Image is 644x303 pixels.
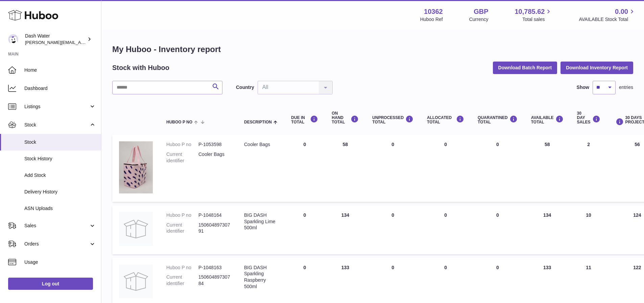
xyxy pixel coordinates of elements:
label: Show [577,84,589,91]
div: BIG DASH Sparkling Raspberry 500ml [244,264,278,290]
span: Huboo P no [166,120,192,124]
div: 30 DAY SALES [577,111,600,125]
img: product image [119,212,153,246]
div: UNPROCESSED Total [372,115,413,124]
dt: Current identifier [166,151,198,164]
div: BIG DASH Sparkling Lime 500ml [244,212,278,231]
dt: Huboo P no [166,212,198,218]
div: ALLOCATED Total [427,115,464,124]
div: Currency [469,16,488,23]
td: 10 [570,205,607,254]
img: james@dash-water.com [8,34,18,44]
label: Country [236,84,254,91]
span: Delivery History [24,189,96,195]
span: Stock History [24,156,96,162]
span: 0.00 [615,7,628,16]
dt: Current identifier [166,222,198,235]
a: 0.00 AVAILABLE Stock Total [579,7,636,23]
span: 0 [496,142,499,147]
button: Download Batch Report [493,62,557,74]
span: Dashboard [24,85,96,92]
div: QUARANTINED Total [478,115,518,124]
span: Usage [24,259,96,265]
td: 58 [325,135,365,202]
td: 0 [284,135,325,202]
td: 134 [524,205,570,254]
td: 2 [570,135,607,202]
dt: Huboo P no [166,264,198,271]
td: 0 [365,135,420,202]
span: 0 [496,212,499,218]
span: Stock [24,122,89,128]
td: 0 [284,205,325,254]
div: Huboo Ref [420,16,443,23]
span: Stock [24,139,96,145]
span: Home [24,67,96,73]
dd: P-1053598 [198,141,231,148]
span: 0 [496,265,499,270]
span: entries [619,84,633,91]
span: AVAILABLE Stock Total [579,16,636,23]
dd: 15060489730791 [198,222,231,235]
dd: P-1048163 [198,264,231,271]
dd: 15060489730784 [198,274,231,287]
span: Orders [24,241,89,247]
strong: GBP [474,7,488,16]
img: product image [119,141,153,193]
span: Sales [24,223,89,229]
td: 134 [325,205,365,254]
div: AVAILABLE Total [531,115,564,124]
div: ON HAND Total [332,111,359,125]
span: Total sales [522,16,552,23]
div: Cooler Bags [244,141,278,148]
div: Dash Water [25,33,86,46]
td: 58 [524,135,570,202]
a: Log out [8,278,93,290]
td: 0 [365,205,420,254]
button: Download Inventory Report [560,62,633,74]
td: 0 [420,135,471,202]
img: product image [119,264,153,298]
span: ASN Uploads [24,205,96,212]
span: 10,785.62 [515,7,545,16]
dt: Current identifier [166,274,198,287]
span: Listings [24,103,89,110]
span: Description [244,120,272,124]
strong: 10362 [424,7,443,16]
td: 0 [420,205,471,254]
a: 10,785.62 Total sales [515,7,552,23]
h2: Stock with Huboo [112,63,169,72]
span: [PERSON_NAME][EMAIL_ADDRESS][DOMAIN_NAME] [25,40,136,45]
h1: My Huboo - Inventory report [112,44,633,55]
span: Add Stock [24,172,96,179]
dd: Cooler Bags [198,151,231,164]
dd: P-1048164 [198,212,231,218]
dt: Huboo P no [166,141,198,148]
div: DUE IN TOTAL [291,115,318,124]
